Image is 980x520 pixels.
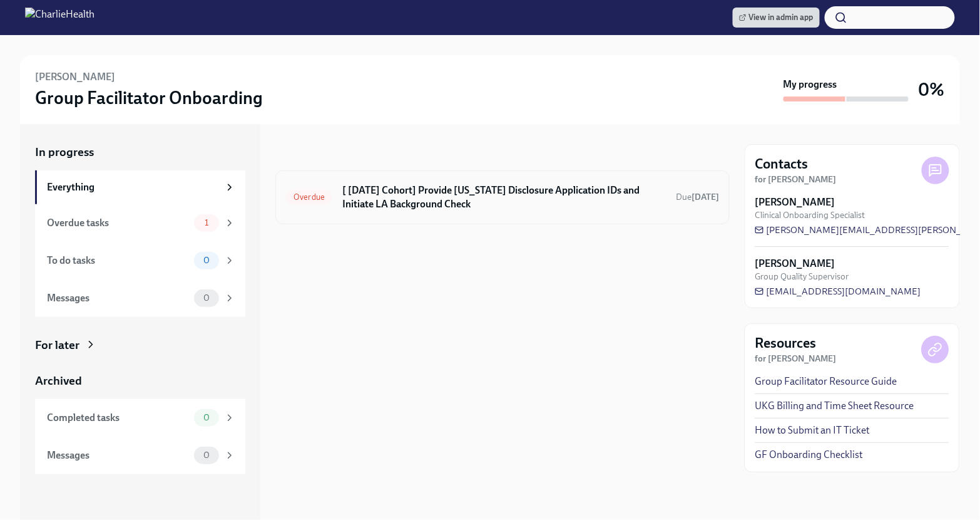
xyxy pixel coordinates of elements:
div: For later [35,337,79,353]
strong: [PERSON_NAME] [755,195,835,209]
a: Messages0 [35,437,245,474]
a: Everything [35,170,245,204]
a: Overdue[ [DATE] Cohort] Provide [US_STATE] Disclosure Application IDs and Initiate LA Background ... [286,181,719,214]
span: View in admin app [739,11,814,24]
span: 0 [196,413,217,422]
div: Messages [47,291,189,305]
div: Overdue tasks [47,216,189,230]
a: To do tasks0 [35,242,245,279]
span: 0 [196,293,217,303]
span: Clinical Onboarding Specialist [755,209,865,221]
div: Completed tasks [47,411,189,425]
img: CharlieHealth [25,8,94,28]
h6: [ [DATE] Cohort] Provide [US_STATE] Disclosure Application IDs and Initiate LA Background Check [342,184,666,211]
strong: for [PERSON_NAME] [755,353,837,364]
a: Archived [35,373,245,389]
span: August 20th, 2025 10:00 [676,191,719,203]
a: For later [35,337,245,353]
h3: 0% [919,78,945,101]
span: 0 [196,256,217,265]
a: How to Submit an IT Ticket [755,424,870,437]
strong: My progress [783,78,837,91]
div: To do tasks [47,254,189,268]
a: View in admin app [733,8,820,28]
h4: Resources [755,334,817,353]
span: Overdue [286,192,332,202]
a: GF Onboarding Checklist [755,448,863,462]
span: 1 [197,218,216,227]
span: Group Quality Supervisor [755,271,849,283]
strong: [PERSON_NAME] [755,257,835,271]
a: Messages0 [35,279,245,317]
div: Everything [47,180,219,194]
span: Due [676,192,719,202]
a: UKG Billing and Time Sheet Resource [755,399,914,413]
h3: Group Facilitator Onboarding [35,86,263,109]
span: 0 [196,450,217,460]
strong: [DATE] [692,192,719,202]
h6: [PERSON_NAME] [35,70,115,84]
a: Group Facilitator Resource Guide [755,375,897,388]
a: [EMAIL_ADDRESS][DOMAIN_NAME] [755,285,921,298]
a: Completed tasks0 [35,399,245,437]
a: In progress [35,144,245,160]
div: In progress [275,144,334,160]
a: Overdue tasks1 [35,204,245,242]
h4: Contacts [755,155,809,174]
div: Messages [47,449,189,462]
strong: for [PERSON_NAME] [755,174,837,185]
